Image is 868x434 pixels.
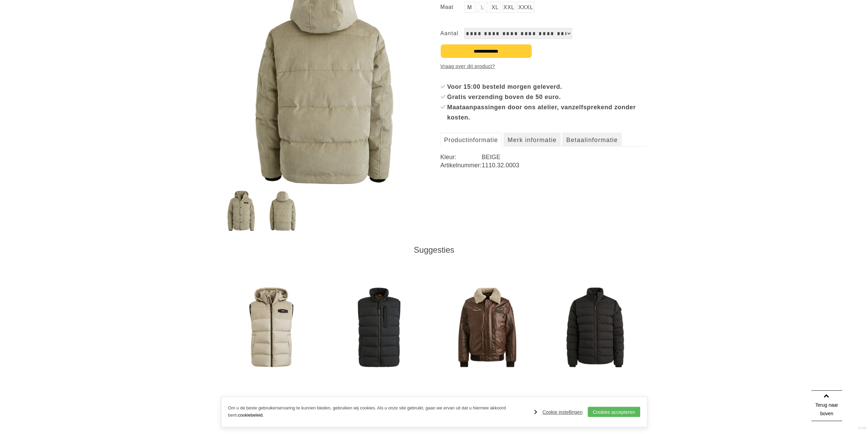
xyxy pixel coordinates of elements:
[562,133,621,146] a: Betaalinformatie
[440,102,647,123] li: Maataanpassingen door ons atelier, vanzelfsprekend zonder kosten.
[447,82,647,92] div: Voor 15:00 besteld morgen geleverd.
[482,161,647,169] dd: 1110.32.0003
[231,287,311,367] img: PME LEGEND Pbw2508100 Jassen
[221,245,647,255] div: Suggesties
[447,287,527,367] img: PME LEGEND Plj2508700 Jassen
[504,133,560,146] a: Merk informatie
[221,191,261,231] img: pme-legend-pja2508104-jassen
[440,2,647,14] ul: Maat
[263,191,303,231] img: pme-legend-pja2508104-jassen
[858,424,866,432] a: Divide
[440,28,464,39] label: Aantal
[447,92,647,102] div: Gratis verzending boven de 50 euro.
[502,2,515,13] a: XXL
[339,287,419,367] img: PME LEGEND Pbw2508102 Jassen
[490,2,501,13] a: XL
[440,153,482,161] dt: Kleur:
[440,161,482,169] dt: Artikelnummer:
[588,407,640,417] a: Cookies accepteren
[464,2,475,13] a: M
[534,407,583,417] a: Cookie instellingen
[482,153,647,161] dd: BEIGE
[811,390,842,421] a: Terug naar boven
[440,61,495,71] a: Vraag over dit product?
[238,412,262,418] a: cookiebeleid
[555,287,635,367] img: PME LEGEND Pja2508114 Jassen
[440,133,502,146] a: Productinformatie
[517,2,534,13] a: XXXL
[228,405,528,419] p: Om u de beste gebruikerservaring te kunnen bieden, gebruiken wij cookies. Als u onze site gebruik...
